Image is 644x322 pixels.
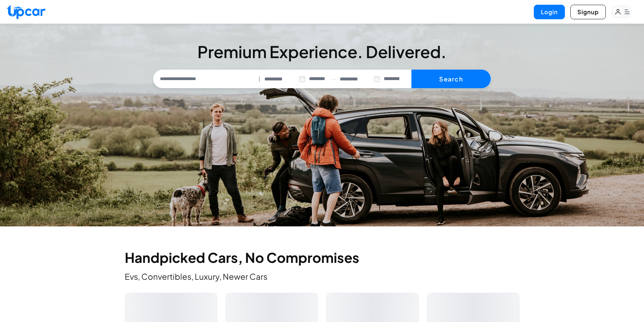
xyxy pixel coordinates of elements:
span: — [331,75,336,83]
h3: Premium Experience. Delivered. [153,42,491,61]
img: Upcar Logo [7,5,45,19]
p: Evs, Convertibles, Luxury, Newer Cars [125,271,520,282]
button: Search [411,70,491,89]
span: | [259,75,260,83]
h2: Handpicked Cars, No Compromises [125,251,520,264]
button: Login [534,5,565,19]
button: Signup [570,5,606,19]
